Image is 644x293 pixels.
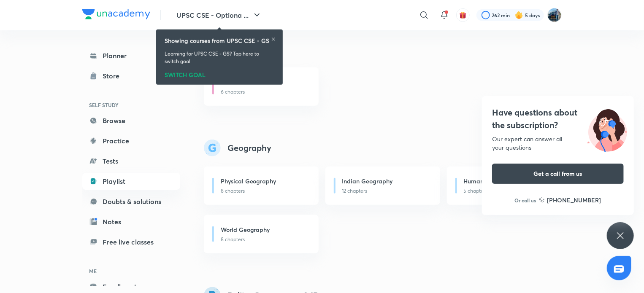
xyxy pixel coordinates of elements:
[547,196,601,204] h6: [PHONE_NUMBER]
[342,177,393,185] h6: Indian Geography
[82,9,150,22] a: Company Logo
[221,187,308,195] p: 8 chapters
[165,50,274,65] p: Learning for UPSC CSE - GS? Tap here to switch goal
[492,106,624,132] h4: Have questions about the subscription?
[82,173,180,190] a: Playlist
[464,187,552,195] p: 5 chapters
[82,193,180,210] a: Doubts & solutions
[221,177,276,185] h6: Physical Geography
[82,47,180,64] a: Planner
[82,234,180,250] a: Free live classes
[82,67,180,84] a: Store
[456,8,470,22] button: avatar
[447,167,562,205] a: Human Geography5 chapters
[171,7,267,24] button: UPSC CSE - Optiona ...
[221,225,270,234] h6: World Geography
[82,264,180,278] h6: ME
[82,9,150,19] img: Company Logo
[221,88,308,96] p: 6 chapters
[547,8,562,22] img: I A S babu
[82,132,180,149] a: Practice
[165,36,269,45] h6: Showing courses from UPSC CSE - GS
[221,236,308,243] p: 8 chapters
[539,196,601,204] a: [PHONE_NUMBER]
[492,135,624,152] div: Our expert can answer all your questions
[82,153,180,169] a: Tests
[82,213,180,230] a: Notes
[82,98,180,112] h6: SELF STUDY
[204,167,319,205] a: Physical Geography8 chapters
[581,106,634,152] img: ttu_illustration_new.svg
[492,164,624,184] button: Get a call from us
[204,140,221,156] img: syllabus
[325,167,440,205] a: Indian Geography12 chapters
[464,177,517,185] h6: Human Geography
[227,142,271,154] h4: Geography
[459,11,467,19] img: avatar
[165,69,274,78] div: SWITCH GOAL
[515,11,523,19] img: streak
[82,112,180,129] a: Browse
[103,71,124,81] div: Store
[204,215,319,253] a: World Geography8 chapters
[342,187,430,195] p: 12 chapters
[515,196,536,204] p: Or call us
